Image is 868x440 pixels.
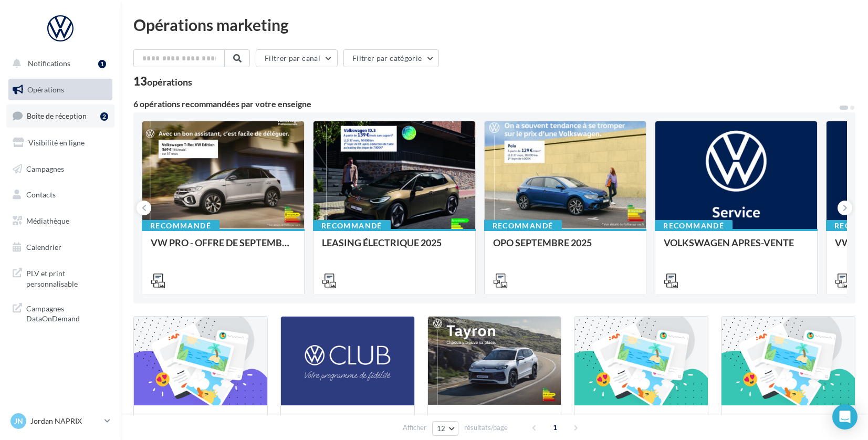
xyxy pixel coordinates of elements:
span: JN [14,416,23,426]
a: Médiathèque [6,210,114,232]
button: Filtrer par canal [256,49,338,67]
span: Notifications [28,59,70,68]
span: résultats/page [464,423,508,433]
a: Opérations [6,79,114,101]
a: Campagnes [6,158,114,180]
div: Opérations marketing [133,17,855,33]
a: Campagnes DataOnDemand [6,297,114,328]
a: Boîte de réception2 [6,104,114,127]
a: JN Jordan NAPRIX [8,411,112,431]
span: Campagnes [26,164,64,173]
div: Opération libre [583,414,699,435]
span: Afficher [403,423,426,433]
span: Campagnes DataOnDemand [26,301,108,324]
span: Calendrier [26,243,61,252]
span: 12 [437,424,446,433]
a: Calendrier [6,236,114,258]
div: Recommandé [313,220,391,232]
span: 1 [547,419,563,436]
span: Médiathèque [26,216,69,225]
div: 2 [100,112,108,121]
button: Filtrer par catégorie [343,49,439,67]
div: 6 opérations recommandées par votre enseigne [133,100,839,108]
div: Recommandé [655,220,733,232]
div: opérations [147,77,192,87]
div: 1 [98,60,106,68]
span: PLV et print personnalisable [26,266,108,289]
a: Visibilité en ligne [6,132,114,154]
a: PLV et print personnalisable [6,262,114,293]
div: OPO SEPTEMBRE 2025 [493,237,638,258]
div: 13 [133,76,192,87]
span: Opérations [27,85,64,94]
div: LEASING ÉLECTRIQUE 2025 [322,237,467,258]
div: Campagnes sponsorisées OPO Septembre [142,414,259,435]
button: 12 [432,421,459,436]
span: Visibilité en ligne [28,138,85,147]
div: Recommandé [142,220,219,232]
div: VW CLUB [289,414,406,435]
div: VW PRO - OFFRE DE SEPTEMBRE 25 [151,237,296,258]
div: NOUVEAU TAYRON - MARS 2025 [436,414,553,435]
span: Contacts [26,190,56,199]
div: Recommandé [484,220,562,232]
div: Campagnes sponsorisées OPO [730,414,846,435]
button: Notifications 1 [6,53,110,75]
div: Open Intercom Messenger [832,404,857,429]
span: Boîte de réception [27,111,87,120]
p: Jordan NAPRIX [30,416,100,426]
div: VOLKSWAGEN APRES-VENTE [664,237,809,258]
a: Contacts [6,184,114,206]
